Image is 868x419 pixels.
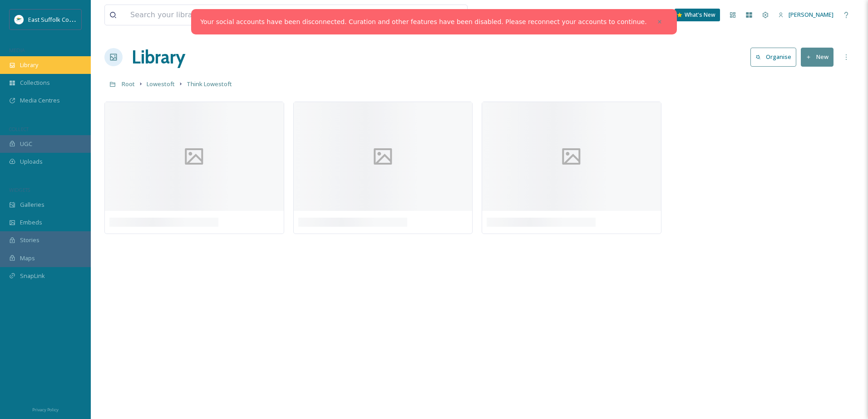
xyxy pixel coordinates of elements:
[20,157,43,166] span: Uploads
[20,272,45,280] span: SnapLink
[187,78,232,89] a: Think Lowestoft
[20,140,32,148] span: UGC
[20,61,38,69] span: Library
[200,17,646,27] a: Your social accounts have been disconnected. Curation and other features have been disabled. Plea...
[409,6,463,24] a: View all files
[750,48,796,66] button: Organise
[126,5,377,25] input: Search your library
[675,9,720,21] a: What's New
[187,80,232,88] span: Think Lowestoft
[32,404,59,414] a: Privacy Policy
[789,10,833,19] span: [PERSON_NAME]
[20,96,60,105] span: Media Centres
[20,236,39,244] span: Stories
[147,80,175,88] span: Lowestoft
[20,254,35,263] span: Maps
[750,48,801,66] a: Organise
[15,15,24,24] img: ESC%20Logo.png
[20,200,44,209] span: Galleries
[122,78,135,89] a: Root
[20,78,50,87] span: Collections
[122,80,135,88] span: Root
[132,44,185,71] a: Library
[32,407,59,413] span: Privacy Policy
[774,6,838,24] a: [PERSON_NAME]
[801,48,833,66] button: New
[9,47,25,54] span: MEDIA
[147,78,175,89] a: Lowestoft
[9,126,29,132] span: COLLECT
[20,218,42,227] span: Embeds
[9,186,30,193] span: WIDGETS
[28,15,82,24] span: East Suffolk Council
